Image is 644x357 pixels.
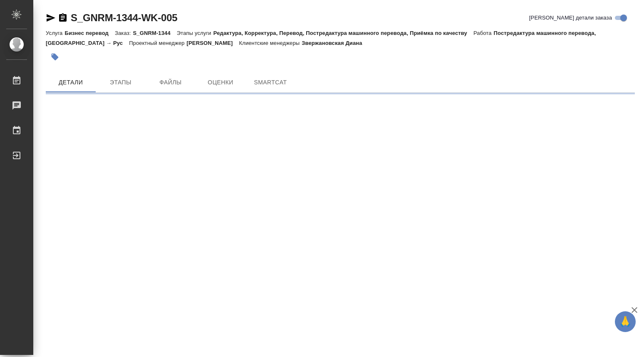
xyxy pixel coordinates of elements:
[529,14,612,22] span: [PERSON_NAME] детали заказа
[64,30,115,36] p: Бизнес перевод
[46,48,64,66] button: Добавить тэг
[618,313,632,330] span: 🙏
[101,77,141,88] span: Этапы
[58,13,68,23] button: Скопировать ссылку
[133,30,176,36] p: S_GNRM-1344
[177,30,213,36] p: Этапы услуги
[51,77,91,88] span: Детали
[46,30,64,36] p: Услуга
[46,13,56,23] button: Скопировать ссылку для ЯМессенджера
[129,40,186,46] p: Проектный менеджер
[151,77,191,88] span: Файлы
[239,40,302,46] p: Клиентские менеджеры
[473,30,494,36] p: Работа
[71,12,177,23] a: S_GNRM-1344-WK-005
[201,77,240,88] span: Оценки
[115,30,133,36] p: Заказ:
[302,40,368,46] p: Звержановская Диана
[213,30,473,36] p: Редактура, Корректура, Перевод, Постредактура машинного перевода, Приёмка по качеству
[250,77,290,88] span: SmartCat
[187,40,239,46] p: [PERSON_NAME]
[615,311,636,332] button: 🙏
